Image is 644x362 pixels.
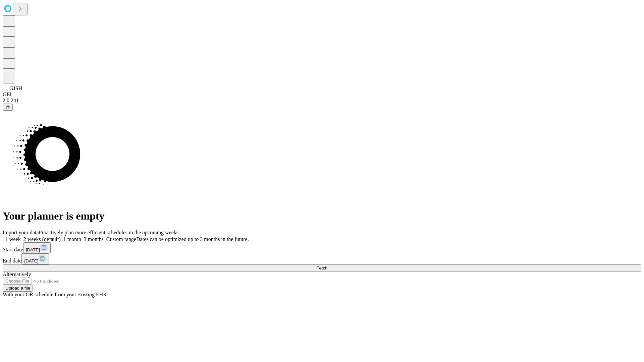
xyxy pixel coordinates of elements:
button: [DATE] [23,242,51,253]
span: GJSH [9,85,22,91]
span: @ [5,105,10,110]
span: Import your data [3,230,39,235]
span: 1 month [63,236,81,242]
button: Fetch [3,264,641,271]
span: Proactively plan more efficient schedules in the upcoming weeks. [39,230,180,235]
button: [DATE] [21,253,49,264]
span: Fetch [316,265,327,270]
span: Custom range [106,236,136,242]
div: GEI [3,92,641,98]
button: Upload a file [3,285,33,292]
span: 3 months [84,236,104,242]
div: End date [3,253,641,264]
div: 2.0.241 [3,98,641,104]
span: With your OR schedule from your existing EHR [3,292,107,297]
span: [DATE] [24,258,38,263]
span: 2 weeks (default) [23,236,61,242]
span: Alternatively [3,271,31,277]
button: @ [3,104,13,111]
span: Dates can be optimized up to 3 months in the future. [136,236,249,242]
h1: Your planner is empty [3,210,641,222]
span: [DATE] [26,247,40,252]
div: Start date [3,242,641,253]
span: 1 week [5,236,21,242]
